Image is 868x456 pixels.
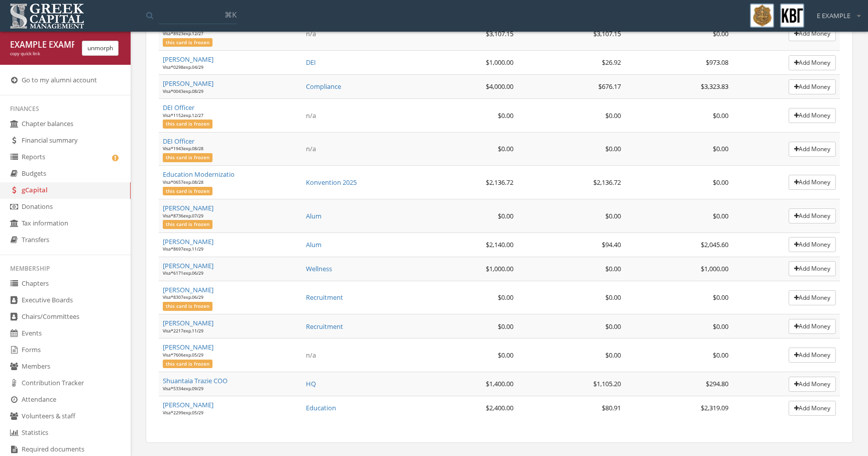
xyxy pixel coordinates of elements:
span: $0.00 [605,211,621,220]
span: $26.92 [602,58,621,67]
span: $1,000.00 [701,264,728,273]
div: EXAMPLE EXAMPLE [10,39,74,51]
span: $0.00 [713,322,728,331]
span: this card is frozen [163,187,212,196]
span: $3,107.15 [593,29,621,38]
div: Visa * 1152 exp. 12 / 27 [163,112,298,119]
span: $1,105.20 [593,379,621,388]
button: Add Money [789,26,836,41]
a: Recruitment [306,322,343,331]
button: Add Money [789,208,836,223]
div: Visa * 8307 exp. 06 / 29 [163,294,298,301]
a: [PERSON_NAME] [163,343,213,352]
span: $676.17 [598,82,621,91]
span: $0.00 [605,351,621,360]
a: Compliance [306,82,341,91]
button: Add Money [789,108,836,123]
button: Add Money [789,290,836,305]
span: $0.00 [713,211,728,220]
span: $0.00 [498,322,513,331]
a: Wellness [306,264,332,273]
a: [PERSON_NAME] [163,55,213,64]
a: [PERSON_NAME] [163,237,213,246]
a: HQ [306,379,316,388]
span: $0.00 [498,211,513,220]
div: copy quick link [10,51,74,57]
div: Visa * 2217 exp. 11 / 29 [163,328,298,334]
a: Education Modernizatio [163,170,235,179]
span: $0.00 [713,144,728,153]
span: E EXAMPLE [817,11,850,21]
span: this card is frozen [163,360,212,369]
span: $2,400.00 [486,403,513,412]
span: $94.40 [602,240,621,249]
span: this card is frozen [163,153,212,162]
div: Visa * 1943 exp. 08 / 28 [163,146,298,152]
div: Visa * 6171 exp. 06 / 29 [163,270,298,277]
a: [PERSON_NAME] [163,261,213,270]
a: Konvention 2025 [306,178,357,187]
span: ⌘K [225,10,237,20]
a: [PERSON_NAME] [163,400,213,409]
div: Visa * 8697 exp. 11 / 29 [163,246,298,253]
span: $2,045.60 [701,240,728,249]
a: [PERSON_NAME] [163,285,213,294]
span: this card is frozen [163,302,212,311]
a: Recruitment [306,293,343,302]
button: Add Money [789,237,836,252]
span: $0.00 [605,264,621,273]
span: $0.00 [713,111,728,120]
span: $2,136.72 [486,178,513,187]
a: Alum [306,211,321,220]
button: Add Money [789,175,836,190]
span: $0.00 [498,111,513,120]
a: [PERSON_NAME] [163,318,213,327]
div: Visa * 5334 exp. 09 / 29 [163,386,298,392]
div: Visa * 0043 exp. 08 / 29 [163,88,298,95]
a: DEI [306,58,316,67]
span: $3,107.15 [486,29,513,38]
span: n/a [306,144,316,153]
span: $1,400.00 [486,379,513,388]
span: $80.91 [602,403,621,412]
span: $0.00 [713,178,728,187]
span: $2,140.00 [486,240,513,249]
div: Visa * 2299 exp. 05 / 29 [163,410,298,416]
button: Add Money [789,348,836,363]
div: Visa * 0657 exp. 08 / 28 [163,179,298,186]
button: Add Money [789,319,836,334]
span: $0.00 [605,144,621,153]
span: $0.00 [605,322,621,331]
span: this card is frozen [163,120,212,129]
a: Alum [306,240,321,249]
span: $0.00 [713,351,728,360]
span: $0.00 [498,351,513,360]
span: $0.00 [605,111,621,120]
span: $1,000.00 [486,58,513,67]
span: n/a [306,29,316,38]
span: $294.80 [706,379,728,388]
button: Add Money [789,79,836,94]
button: Add Money [789,377,836,392]
button: Add Money [789,142,836,157]
span: this card is frozen [163,38,212,47]
span: n/a [306,351,316,360]
span: $0.00 [498,144,513,153]
a: Education [306,403,336,412]
span: $973.08 [706,58,728,67]
span: $2,136.72 [593,178,621,187]
span: $3,323.83 [701,82,728,91]
span: $0.00 [713,29,728,38]
a: DEI Officer [163,137,194,146]
span: $4,000.00 [486,82,513,91]
button: Add Money [789,261,836,276]
a: [PERSON_NAME] [163,79,213,88]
